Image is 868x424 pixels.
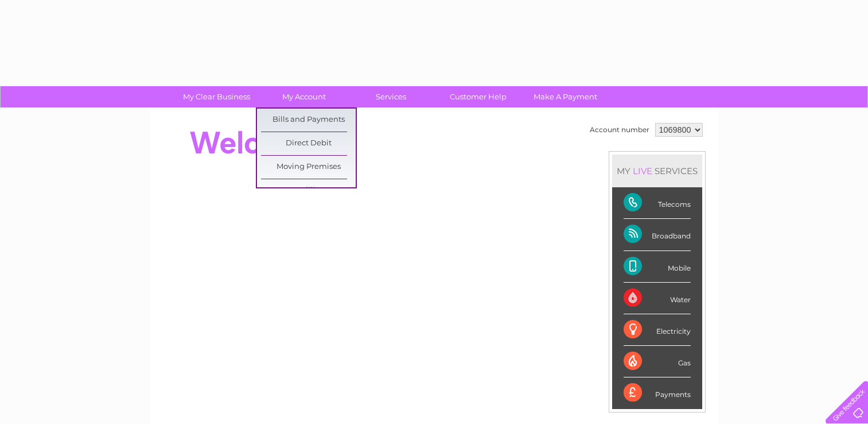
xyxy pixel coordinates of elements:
div: Broadband [624,219,691,250]
a: Customer Help [431,86,526,107]
div: Electricity [624,314,691,346]
div: Gas [624,346,691,377]
a: Bills and Payments [261,109,356,132]
div: MY SERVICES [612,155,702,187]
a: Moving Premises [261,156,356,179]
a: My Clear Business [169,86,264,107]
div: Water [624,283,691,314]
div: Mobile [624,251,691,283]
a: My Account [256,86,351,107]
a: Direct Debit [261,132,356,155]
div: Telecoms [624,187,691,219]
div: Payments [624,377,691,408]
div: LIVE [630,165,655,176]
td: Account number [587,120,652,140]
a: Make A Payment [518,86,613,107]
a: Services [344,86,438,107]
a: E-Billing [261,179,356,202]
